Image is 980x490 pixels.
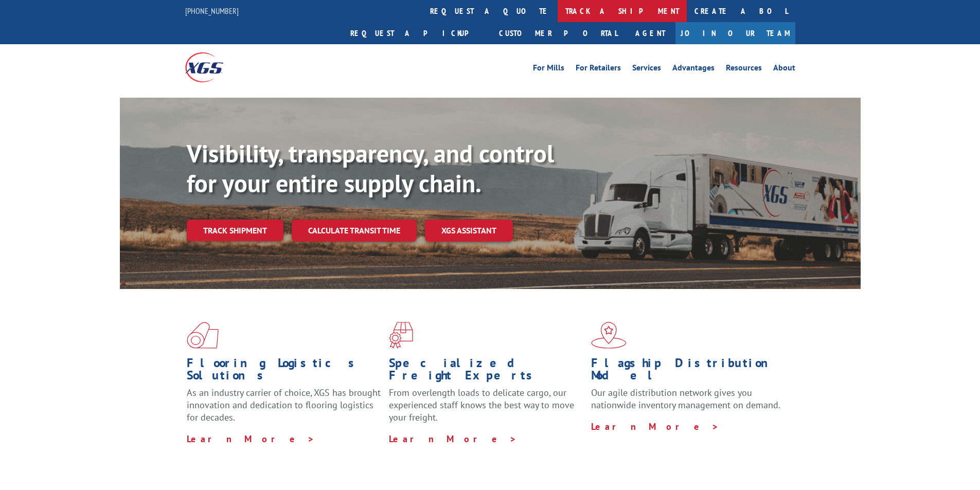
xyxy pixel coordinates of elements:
[576,64,621,75] a: For Retailers
[591,387,780,411] span: Our agile distribution network gives you nationwide inventory management on demand.
[425,220,513,242] a: XGS ASSISTANT
[591,322,627,349] img: xgs-icon-flagship-distribution-model-red
[726,64,762,75] a: Resources
[389,357,583,387] h1: Specialized Freight Experts
[187,137,554,199] b: Visibility, transparency, and control for your entire supply chain.
[187,387,381,423] span: As an industry carrier of choice, XGS has brought innovation and dedication to flooring logistics...
[292,220,417,242] a: Calculate transit time
[389,433,517,445] a: Learn More >
[533,64,564,75] a: For Mills
[187,357,381,387] h1: Flooring Logistics Solutions
[625,22,675,44] a: Agent
[343,22,491,44] a: Request a pickup
[187,322,219,349] img: xgs-icon-total-supply-chain-intelligence-red
[389,322,413,349] img: xgs-icon-focused-on-flooring-red
[632,64,661,75] a: Services
[187,433,315,445] a: Learn More >
[675,22,795,44] a: Join Our Team
[491,22,625,44] a: Customer Portal
[773,64,795,75] a: About
[591,421,719,432] a: Learn More >
[389,387,583,432] p: From overlength loads to delicate cargo, our experienced staff knows the best way to move your fr...
[187,220,283,241] a: Track shipment
[672,64,715,75] a: Advantages
[185,6,239,16] a: [PHONE_NUMBER]
[591,357,786,387] h1: Flagship Distribution Model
